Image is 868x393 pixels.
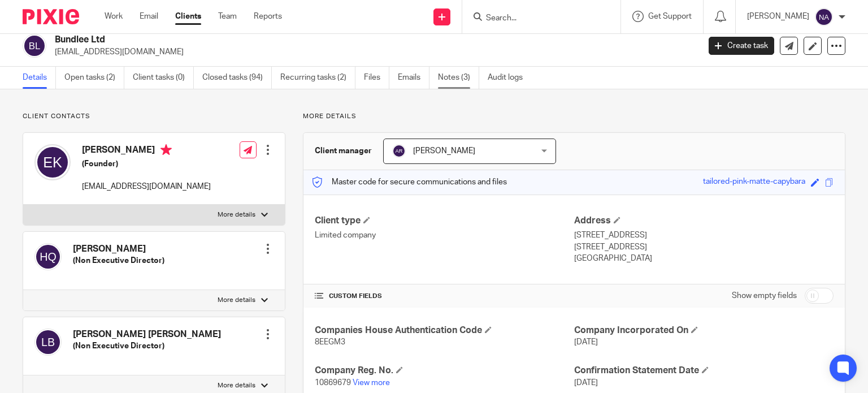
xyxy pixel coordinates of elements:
[34,144,71,180] img: svg%3E
[574,365,834,377] h4: Confirmation Statement Date
[574,215,834,227] h4: Address
[315,145,372,157] h3: Client manager
[34,329,62,356] img: svg%3E
[574,241,834,253] p: [STREET_ADDRESS]
[392,144,406,158] img: svg%3E
[315,365,574,377] h4: Company Reg. No.
[574,325,834,336] h4: Company Incorporated On
[398,67,429,89] a: Emails
[202,67,272,89] a: Closed tasks (94)
[175,11,201,22] a: Clients
[160,144,172,156] i: Primary
[364,67,389,89] a: Files
[315,338,345,346] span: 8EEGM3
[218,296,255,305] p: More details
[747,11,809,22] p: [PERSON_NAME]
[703,176,805,189] div: tailored-pink-matte-capybara
[315,215,574,227] h4: Client type
[140,11,158,22] a: Email
[315,230,574,241] p: Limited company
[218,11,237,22] a: Team
[648,12,692,20] span: Get Support
[23,9,79,24] img: Pixie
[82,158,211,170] h5: (Founder)
[55,34,565,46] h2: Bundlee Ltd
[64,67,124,89] a: Open tasks (2)
[732,290,797,301] label: Show empty fields
[73,255,164,266] h5: (Non Executive Director)
[23,34,46,58] img: svg%3E
[488,67,531,89] a: Audit logs
[280,67,355,89] a: Recurring tasks (2)
[218,210,255,219] p: More details
[23,67,56,89] a: Details
[815,8,833,26] img: svg%3E
[353,379,390,387] a: View more
[23,112,285,121] p: Client contacts
[709,37,774,55] a: Create task
[73,340,221,352] h5: (Non Executive Director)
[315,325,574,336] h4: Companies House Authentication Code
[82,144,211,158] h4: [PERSON_NAME]
[73,329,221,340] h4: [PERSON_NAME] [PERSON_NAME]
[315,379,351,387] span: 10869679
[574,253,834,264] p: [GEOGRAPHIC_DATA]
[133,67,194,89] a: Client tasks (0)
[105,11,123,22] a: Work
[574,379,598,387] span: [DATE]
[574,230,834,241] p: [STREET_ADDRESS]
[73,243,164,255] h4: [PERSON_NAME]
[485,14,587,24] input: Search
[254,11,282,22] a: Reports
[82,181,211,192] p: [EMAIL_ADDRESS][DOMAIN_NAME]
[303,112,845,121] p: More details
[218,381,255,390] p: More details
[312,176,507,188] p: Master code for secure communications and files
[413,147,475,155] span: [PERSON_NAME]
[438,67,479,89] a: Notes (3)
[574,338,598,346] span: [DATE]
[34,243,62,270] img: svg%3E
[55,46,692,58] p: [EMAIL_ADDRESS][DOMAIN_NAME]
[315,292,574,301] h4: CUSTOM FIELDS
